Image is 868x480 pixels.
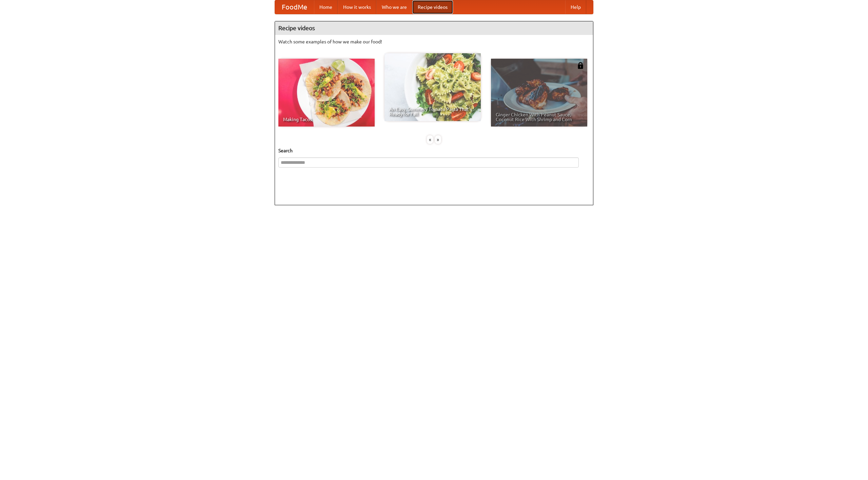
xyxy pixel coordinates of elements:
p: Watch some examples of how we make our food! [278,38,590,45]
a: Recipe videos [412,0,453,14]
a: How it works [338,0,376,14]
a: Making Tacos [278,59,375,127]
h5: Search [278,147,590,154]
span: Making Tacos [283,117,370,122]
a: Home [314,0,338,14]
div: « [427,135,433,144]
a: Who we are [376,0,412,14]
a: An Easy, Summery Tomato Pasta That's Ready for Fall [384,53,481,121]
img: 483408.png [577,62,584,69]
span: An Easy, Summery Tomato Pasta That's Ready for Fall [389,107,476,116]
h4: Recipe videos [275,21,593,35]
a: FoodMe [275,0,314,14]
div: » [435,135,441,144]
a: Help [565,0,586,14]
